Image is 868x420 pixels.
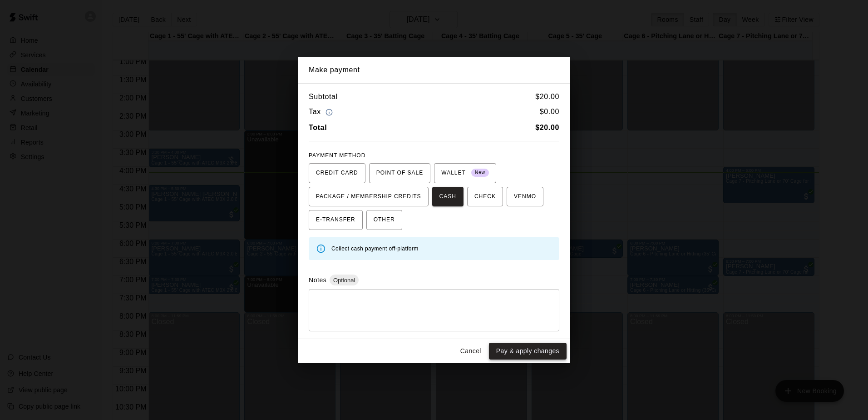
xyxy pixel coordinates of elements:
h2: Make payment [298,57,570,83]
b: $ 20.00 [535,124,559,131]
button: E-TRANSFER [309,210,363,230]
button: Pay & apply changes [489,343,567,360]
span: E-TRANSFER [316,213,355,227]
label: Notes [309,276,326,284]
span: POINT OF SALE [376,166,423,180]
button: POINT OF SALE [369,163,430,183]
button: WALLET New [434,163,496,183]
span: VENMO [514,190,536,204]
span: PAYMENT METHOD [309,152,365,159]
span: Optional [330,277,359,284]
button: CASH [432,187,464,207]
button: PACKAGE / MEMBERSHIP CREDITS [309,187,429,207]
button: CHECK [467,187,503,207]
button: VENMO [507,187,543,207]
h6: $ 20.00 [535,91,559,103]
span: New [471,167,489,179]
b: Total [309,124,327,131]
span: CREDIT CARD [316,166,358,180]
span: WALLET [441,166,489,180]
button: CREDIT CARD [309,163,365,183]
span: PACKAGE / MEMBERSHIP CREDITS [316,190,421,204]
span: OTHER [374,213,395,227]
h6: $ 0.00 [540,106,559,118]
h6: Subtotal [309,91,338,103]
span: CASH [439,190,456,204]
button: Cancel [456,343,485,360]
button: OTHER [366,210,402,230]
span: Collect cash payment off-platform [331,245,419,252]
h6: Tax [309,106,335,118]
span: CHECK [474,190,496,204]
